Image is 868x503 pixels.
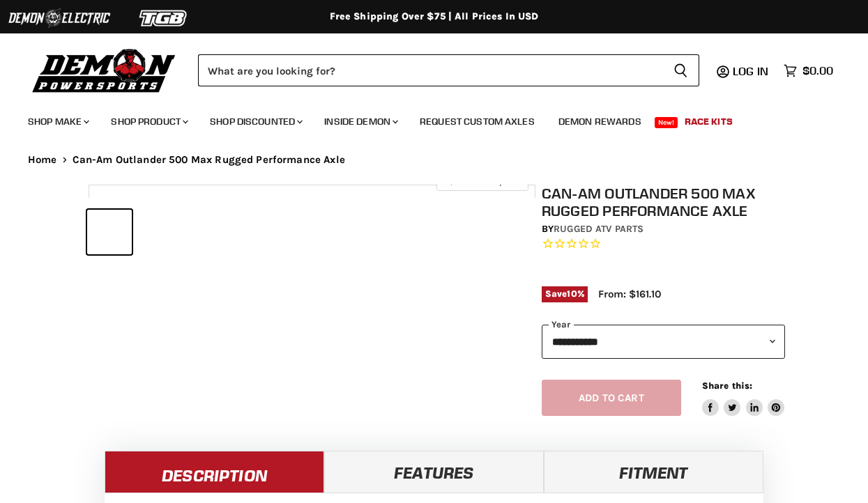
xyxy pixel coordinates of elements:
button: Can-Am Outlander 500 Max Rugged Performance Axle thumbnail [137,210,181,254]
a: Fitment [544,451,763,493]
span: Can-Am Outlander 500 Max Rugged Performance Axle [73,154,345,166]
span: Click to expand [443,176,521,186]
button: Search [662,54,699,86]
img: Demon Powersports [28,45,181,95]
span: Log in [733,64,768,78]
span: $0.00 [802,64,833,77]
a: Home [28,154,57,166]
button: Can-Am Outlander 500 Max Rugged Performance Axle thumbnail [283,210,328,254]
span: From: $161.10 [598,288,661,300]
a: Demon Rewards [548,107,652,136]
div: by [542,222,786,237]
a: Request Custom Axles [409,107,545,136]
a: Description [105,451,324,493]
img: Demon Electric Logo 2 [7,5,112,31]
span: 10 [567,288,577,299]
aside: Share this: [702,380,785,417]
a: Shop Discounted [199,107,311,136]
button: Can-Am Outlander 500 Max Rugged Performance Axle thumbnail [87,210,132,254]
a: Inside Demon [314,107,406,136]
span: Share this: [702,380,752,391]
a: Log in [726,65,777,77]
a: Rugged ATV Parts [554,223,644,235]
span: Save % [542,286,588,302]
button: Can-Am Outlander 500 Max Rugged Performance Axle thumbnail [234,210,279,254]
span: New! [655,117,678,128]
button: Can-Am Outlander 500 Max Rugged Performance Axle thumbnail [185,210,230,254]
span: Rated 0.0 out of 5 stars 0 reviews [542,237,786,251]
form: Product [198,54,699,86]
select: year [542,325,786,359]
h1: Can-Am Outlander 500 Max Rugged Performance Axle [542,185,786,219]
img: TGB Logo 2 [112,5,216,31]
a: Race Kits [674,107,743,136]
a: Shop Product [100,107,197,136]
a: Features [324,451,544,493]
a: Shop Make [17,107,98,136]
input: Search [198,54,662,86]
a: $0.00 [777,61,840,81]
ul: Main menu [17,102,830,136]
